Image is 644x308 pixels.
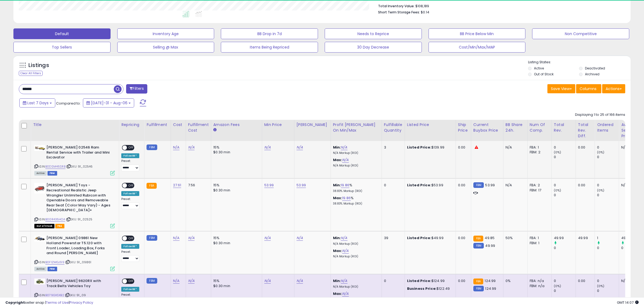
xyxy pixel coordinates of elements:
[407,279,452,283] div: $124.99
[554,193,576,198] div: 0
[34,171,47,176] span: All listings currently available for purchase on Amazon
[407,286,452,291] div: $122.49
[121,250,140,262] div: Preset:
[188,183,207,188] div: 7.56
[91,100,127,106] span: [DATE]-31 - Aug-06
[342,291,349,296] a: N/A
[147,183,156,189] small: FBA
[333,122,379,133] div: Profit [PERSON_NAME] on Min/Max
[297,145,303,150] a: N/A
[597,155,619,159] div: 0
[19,71,43,76] div: Clear All Filters
[121,191,139,196] div: Follow BB *
[621,145,639,150] div: N/A
[65,260,92,264] span: | SKU: 91_09861
[213,279,258,283] div: 15%
[47,171,57,176] span: FBM
[213,150,258,155] div: $0.30 min
[458,122,469,133] div: Ship Price
[213,183,258,188] div: 15%
[378,2,621,9] li: $108,189
[473,122,501,133] div: Current Buybox Price
[621,246,643,250] div: 0
[578,122,592,139] div: Total Rev. Diff.
[264,235,271,241] a: N/A
[429,42,526,53] button: Cost/Min/Max/MAP
[421,10,429,15] span: $0.14
[429,28,526,39] button: BB Price Below Min
[173,122,184,128] div: Cost
[46,183,112,214] b: [PERSON_NAME] Toys - Recreational Realistic Jeep Wrangler Unlimited Rubicon with Openable Doors a...
[578,279,591,283] div: 0.00
[66,217,93,221] span: | SKU: 91_02525
[506,145,523,150] div: N/A
[188,235,195,241] a: N/A
[575,112,625,117] div: Displaying 1 to 25 of 166 items
[621,122,641,139] div: Avg Selling Price
[554,155,576,159] div: 0
[333,157,342,162] b: Max:
[597,236,619,240] div: 1
[407,183,431,188] b: Listed Price:
[530,236,547,240] div: FBA: 1
[597,193,619,198] div: 0
[297,122,328,128] div: [PERSON_NAME]
[378,10,420,14] b: Short Term Storage Fees:
[341,235,347,241] a: N/A
[34,267,47,271] span: All listings currently available for purchase on Amazon
[127,279,136,284] span: OFF
[46,300,69,305] a: Terms of Use
[188,145,195,150] a: N/A
[147,235,157,241] small: FBM
[333,291,342,296] b: Max:
[27,100,49,106] span: Last 7 Days
[597,183,619,188] div: 0
[333,195,342,201] b: Max:
[121,122,142,128] div: Repricing
[384,145,401,150] div: 3
[46,145,112,161] b: [PERSON_NAME] 02546 Ram Rental Service with Trailer and Mini Excavator
[554,122,573,133] div: Total Rev.
[46,236,112,257] b: [PERSON_NAME] 09861 New Holland Powerstar T5.120 with Front Loader, Loading Box, Forks and Round ...
[621,236,643,240] div: 49.99
[458,183,467,188] div: 0.00
[576,84,601,93] button: Columns
[188,278,195,284] a: N/A
[554,145,576,150] div: 0
[331,120,382,141] th: The percentage added to the cost of goods (COGS) that forms the calculator for Min & Max prices.
[506,122,525,133] div: BB Share 24h.
[342,248,349,254] a: N/A
[342,195,351,201] a: 19.86
[617,300,639,305] span: 2025-08-14 14:07 GMT
[121,197,140,209] div: Preset:
[407,145,431,150] b: Listed Price:
[121,153,139,158] div: Follow BB *
[83,98,134,107] button: [DATE]-31 - Aug-06
[578,145,591,150] div: 0.00
[528,60,631,65] p: Listing States:
[34,236,115,270] div: ASIN:
[621,279,639,283] div: N/A
[127,183,136,188] span: OFF
[458,236,467,240] div: 0.00
[473,182,484,188] small: FBM
[33,122,117,128] div: Title
[554,284,561,288] small: (0%)
[333,183,341,188] b: Min:
[147,122,168,128] div: Fulfillment
[297,235,303,241] a: N/A
[485,183,495,188] span: 53.99
[121,244,139,249] div: Follow BB *
[597,246,619,250] div: 0
[597,188,605,192] small: (0%)
[341,183,349,188] a: 19.86
[534,72,554,76] label: Out of Stock
[585,66,605,70] label: Deactivated
[621,183,639,188] div: N/A
[407,236,452,240] div: $49.99
[297,183,306,188] a: 53.99
[213,284,258,288] div: $0.30 min
[530,122,549,133] div: Num of Comp.
[473,286,484,291] small: FBM
[384,279,401,283] div: 0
